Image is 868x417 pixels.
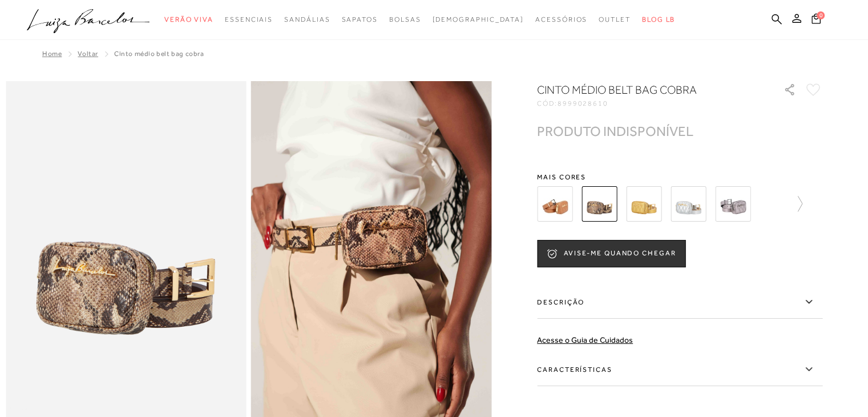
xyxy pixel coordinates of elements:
img: CINTO MÉDIO BELT BAG METALIZADO PRATA [671,186,706,222]
span: Verão Viva [164,15,213,23]
div: CÓD: [537,100,765,107]
span: 8999028610 [558,99,608,107]
span: CINTO MÉDIO BELT BAG COBRA [114,50,204,58]
a: Home [42,50,62,58]
a: BLOG LB [642,9,675,30]
div: PRODUTO INDISPONÍVEL [537,125,693,137]
span: Essenciais [225,15,273,23]
a: noSubCategoriesText [432,9,524,30]
a: noSubCategoriesText [225,9,273,30]
span: BLOG LB [642,15,675,23]
span: Bolsas [389,15,421,23]
span: 0 [817,11,825,19]
span: Sandálias [284,15,330,23]
a: Acesse o Guia de Cuidados [537,335,633,344]
label: Características [537,353,822,386]
img: CINTO MÉDIO BELT BAG CARAMELO [537,186,572,222]
button: AVISE-ME QUANDO CHEGAR [537,240,685,267]
img: CINTO MÉDIO BELT BAG METALIZADO DOURADO [626,186,661,222]
a: noSubCategoriesText [535,9,587,30]
span: Outlet [599,15,631,23]
a: Voltar [78,50,98,58]
h1: CINTO MÉDIO BELT BAG COBRA [537,82,751,98]
span: Acessórios [535,15,587,23]
img: CINTO MÉDIO BELT BAG COBRA [582,186,617,222]
img: CINTO MÉDIO BELT BAG METALIZADO TITÂNIO [715,186,750,222]
label: Descrição [537,286,822,319]
button: 0 [808,13,824,28]
span: Mais cores [537,174,822,181]
a: noSubCategoriesText [284,9,330,30]
a: noSubCategoriesText [389,9,421,30]
span: Sapatos [341,15,377,23]
a: noSubCategoriesText [599,9,631,30]
span: [DEMOGRAPHIC_DATA] [432,15,524,23]
a: noSubCategoriesText [164,9,213,30]
a: noSubCategoriesText [341,9,377,30]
